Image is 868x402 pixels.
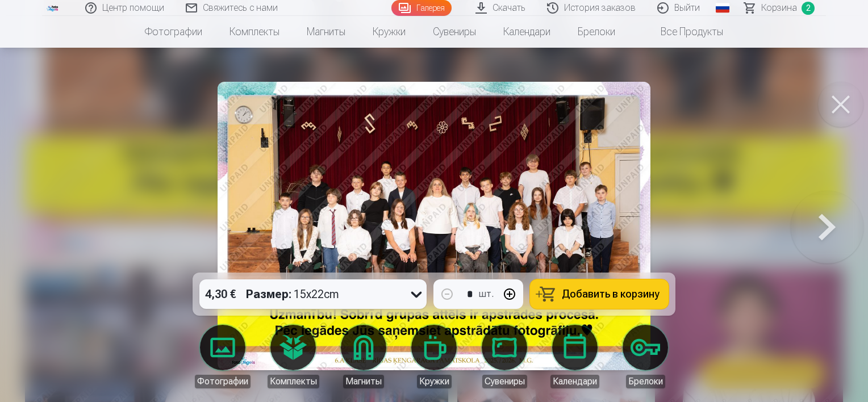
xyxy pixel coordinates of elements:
[543,325,607,388] a: Календари
[490,16,564,48] a: Календари
[626,375,665,388] div: Брелоки
[268,375,319,388] div: Комплекты
[564,16,629,48] a: Брелоки
[191,325,254,388] a: Фотографии
[473,325,536,388] a: Сувениры
[761,1,797,15] span: Корзина
[332,325,395,388] a: Магниты
[482,375,527,388] div: Сувениры
[293,16,359,48] a: Магниты
[246,279,339,309] div: 15x22cm
[629,16,737,48] a: Все продукты
[359,16,419,48] a: Кружки
[419,16,490,48] a: Сувениры
[47,5,59,11] img: /fa1
[530,279,669,309] button: Добавить в корзину
[131,16,216,48] a: Фотографии
[199,279,241,309] div: 4,30 €
[562,289,660,299] span: Добавить в корзину
[246,286,291,302] strong: Размер :
[417,375,452,388] div: Кружки
[550,375,599,388] div: Календари
[343,375,384,388] div: Магниты
[195,375,251,388] div: Фотографии
[402,325,466,388] a: Кружки
[479,287,494,301] div: шт.
[802,2,815,15] span: 2
[261,325,325,388] a: Комплекты
[614,325,677,388] a: Брелоки
[216,16,293,48] a: Комплекты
